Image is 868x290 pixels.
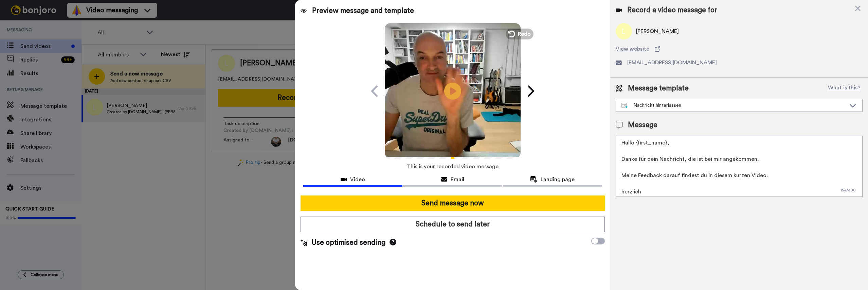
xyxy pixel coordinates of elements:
[311,238,385,248] span: Use optimised sending
[628,120,657,130] span: Message
[616,45,863,53] a: View website
[826,83,863,93] button: What is this?
[621,102,846,109] div: Nachricht hinterlassen
[301,195,605,211] button: Send message now
[621,103,628,108] img: nextgen-template.svg
[628,83,689,93] span: Message template
[407,159,499,174] span: This is your recorded video message
[451,175,464,184] span: Email
[616,45,649,53] span: View website
[350,175,365,184] span: Video
[616,136,863,197] textarea: Hallo {first_name}, Danke für dein Nachricht, die ist bei mir angekommen. Meine Feedback darauf f...
[541,175,575,184] span: Landing page
[627,58,717,67] span: [EMAIL_ADDRESS][DOMAIN_NAME]
[301,217,605,232] button: Schedule to send later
